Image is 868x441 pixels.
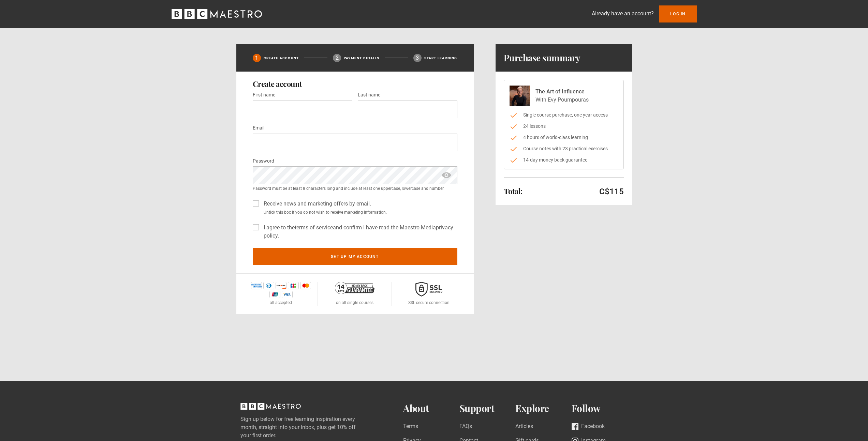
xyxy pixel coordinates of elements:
p: C$115 [599,186,624,197]
a: Articles [515,422,533,431]
h2: Create account [253,80,457,88]
small: Untick this box if you do not wish to receive marketing information. [261,209,457,215]
p: Create Account [264,56,299,61]
li: 24 lessons [510,123,618,130]
span: show password [441,166,452,184]
h2: About [403,403,459,414]
p: Payment details [344,56,379,61]
label: I agree to the and confirm I have read the Maestro Media . [261,224,457,240]
h2: Follow [572,403,628,414]
a: Terms [403,422,418,431]
img: jcb [288,282,299,289]
h2: Support [459,403,516,414]
label: Receive news and marketing offers by email. [261,200,371,208]
p: SSL secure connection [408,300,450,306]
div: 2 [333,54,341,62]
h2: Explore [515,403,572,414]
a: Facebook [572,422,605,431]
img: 14-day-money-back-guarantee-42d24aedb5115c0ff13b.png [335,282,374,294]
li: Single course purchase, one year access [510,111,618,119]
li: 14-day money back guarantee [510,156,618,164]
h2: Total: [504,187,523,195]
button: Set up my account [253,248,457,265]
li: 4 hours of world-class learning [510,134,618,141]
img: unionpay [269,291,280,298]
p: The Art of Influence [535,88,589,96]
p: on all single courses [336,300,373,306]
li: Course notes with 23 practical exercises [510,145,618,152]
a: terms of service [295,224,333,231]
p: all accepted [270,300,292,306]
img: amex [251,282,262,289]
small: Password must be at least 8 characters long and include at least one uppercase, lowercase and num... [253,185,457,192]
p: Start learning [424,56,457,61]
img: diners [263,282,274,289]
div: 3 [413,54,422,62]
h1: Purchase summary [504,52,580,63]
div: 1 [253,54,261,62]
img: mastercard [300,282,311,289]
a: BBC Maestro, back to top [240,405,301,412]
img: visa [282,291,293,298]
label: First name [253,91,275,99]
img: discover [276,282,286,289]
label: Last name [358,91,380,99]
a: FAQs [459,422,472,431]
svg: BBC Maestro, back to top [240,403,301,410]
p: With Evy Poumpouras [535,96,589,104]
a: Log In [659,5,696,22]
label: Sign up below for free learning inspiration every month, straight into your inbox, plus get 10% o... [240,415,376,440]
label: Password [253,157,274,165]
label: Email [253,124,264,132]
p: Already have an account? [592,10,654,18]
svg: BBC Maestro [172,9,262,19]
